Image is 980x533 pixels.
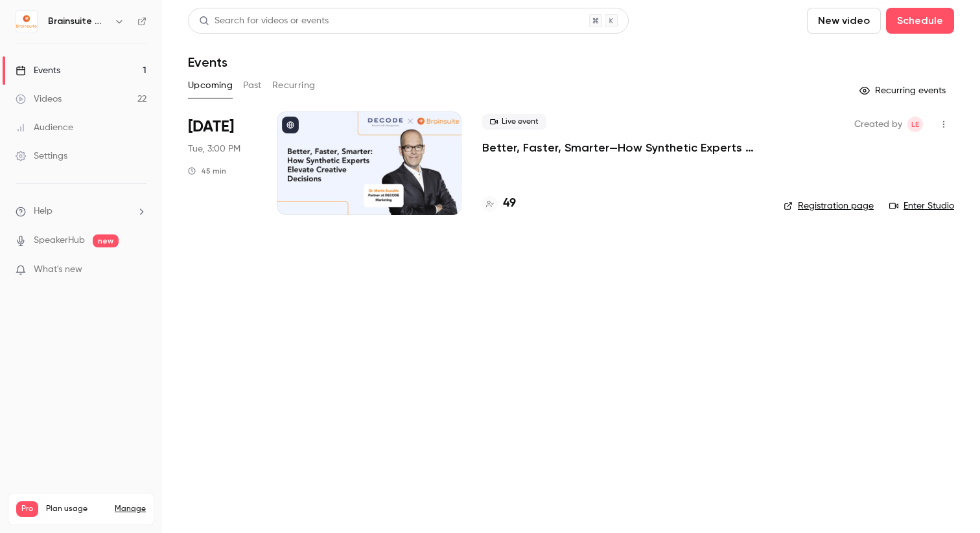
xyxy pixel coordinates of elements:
img: Brainsuite Webinars [16,11,37,32]
button: Upcoming [188,75,233,96]
div: Events [16,64,60,77]
span: What's new [34,263,82,277]
a: Better, Faster, Smarter—How Synthetic Experts Elevate Creative Decisions [482,140,763,155]
div: Settings [16,150,67,163]
h1: Events [188,54,227,70]
span: new [93,234,119,247]
button: Past [243,75,262,96]
h4: 49 [503,195,516,212]
div: Audience [16,121,73,134]
li: help-dropdown-opener [16,205,146,218]
span: Live event [482,114,546,130]
span: [DATE] [188,117,234,137]
button: Recurring [272,75,316,96]
span: Plan usage [46,504,107,514]
div: 45 min [188,166,226,176]
div: Search for videos or events [199,14,329,28]
span: Pro [16,501,38,517]
span: Help [34,205,52,218]
div: Videos [16,93,62,106]
a: SpeakerHub [34,234,85,247]
a: Manage [115,504,146,514]
div: Sep 30 Tue, 3:00 PM (Europe/Berlin) [188,111,256,215]
span: Tue, 3:00 PM [188,142,240,155]
a: 49 [482,195,516,212]
h6: Brainsuite Webinars [48,15,109,28]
